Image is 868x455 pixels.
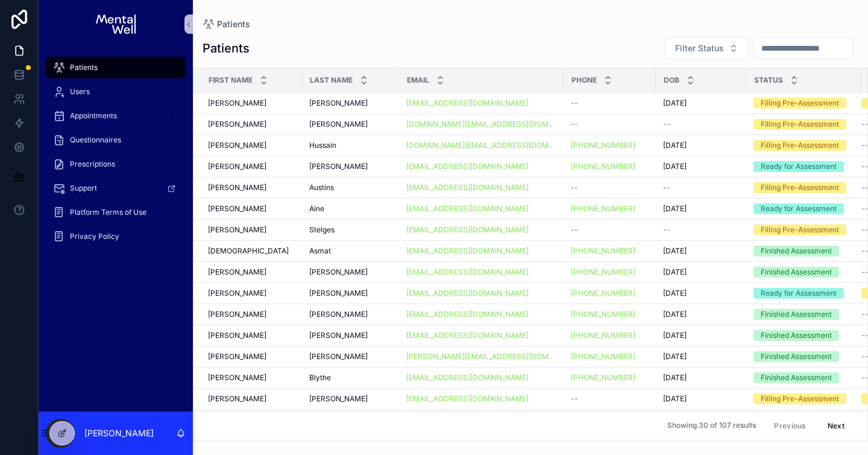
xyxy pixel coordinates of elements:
[753,203,854,214] a: Ready for Assessment
[571,394,578,404] span: --
[761,330,832,341] div: Finished Assessment
[665,37,749,60] button: Select Button
[571,352,649,361] a: [PHONE_NUMBER]
[663,225,670,235] span: --
[761,309,832,320] div: Finished Assessment
[571,373,635,383] a: [PHONE_NUMBER]
[70,159,115,169] span: Prescriptions
[309,288,368,298] span: [PERSON_NAME]
[406,310,556,319] a: [EMAIL_ADDRESS][DOMAIN_NAME]
[406,98,529,108] a: [EMAIL_ADDRESS][DOMAIN_NAME]
[761,288,837,299] div: Ready for Assessment
[761,246,832,256] div: Finished Assessment
[571,162,635,171] a: [PHONE_NUMBER]
[761,267,832,278] div: Finished Assessment
[571,119,578,129] span: --
[406,352,556,361] a: [PERSON_NAME][EMAIL_ADDRESS][DOMAIN_NAME]
[203,40,250,57] h1: Patients
[406,310,529,319] a: [EMAIL_ADDRESS][DOMAIN_NAME]
[309,394,392,404] a: [PERSON_NAME]
[663,373,687,383] span: [DATE]
[571,119,649,129] a: --
[761,119,839,130] div: Filling Pre-Assessment
[571,75,597,85] span: Phone
[208,162,266,171] span: [PERSON_NAME]
[819,416,853,435] button: Next
[753,119,854,130] a: Filling Pre-Assessment
[70,87,90,97] span: Users
[663,394,687,404] span: [DATE]
[761,98,839,109] div: Filling Pre-Assessment
[309,183,392,192] a: Austins
[406,119,556,129] a: [DOMAIN_NAME][EMAIL_ADDRESS][DOMAIN_NAME]
[208,246,289,256] span: [DEMOGRAPHIC_DATA]
[406,98,556,108] a: [EMAIL_ADDRESS][DOMAIN_NAME]
[208,98,295,108] a: [PERSON_NAME]
[663,119,670,129] span: --
[406,331,529,340] a: [EMAIL_ADDRESS][DOMAIN_NAME]
[208,288,266,298] span: [PERSON_NAME]
[761,140,839,151] div: Filling Pre-Assessment
[753,393,854,404] a: Filling Pre-Assessment
[761,351,832,362] div: Finished Assessment
[571,310,649,319] a: [PHONE_NUMBER]
[406,204,556,214] a: [EMAIL_ADDRESS][DOMAIN_NAME]
[663,352,739,361] a: [DATE]
[761,393,839,404] div: Filling Pre-Assessment
[667,421,756,431] span: Showing 30 of 107 results
[663,394,739,404] a: [DATE]
[39,48,193,263] div: scrollable content
[663,373,739,383] a: [DATE]
[309,267,392,277] a: [PERSON_NAME]
[761,372,832,383] div: Finished Assessment
[663,119,739,129] a: --
[208,267,266,277] span: [PERSON_NAME]
[46,177,186,199] a: Support
[406,141,556,150] a: [DOMAIN_NAME][EMAIL_ADDRESS][DOMAIN_NAME]
[663,183,670,192] span: --
[46,202,186,223] a: Platform Terms of Use
[70,232,119,241] span: Privacy Policy
[753,140,854,151] a: Filling Pre-Assessment
[663,288,739,298] a: [DATE]
[663,331,687,340] span: [DATE]
[571,246,635,256] a: [PHONE_NUMBER]
[571,204,635,214] a: [PHONE_NUMBER]
[309,310,392,319] a: [PERSON_NAME]
[208,310,295,319] a: [PERSON_NAME]
[753,330,854,341] a: Finished Assessment
[208,373,266,383] span: [PERSON_NAME]
[309,373,331,383] span: Blythe
[571,267,635,277] a: [PHONE_NUMBER]
[753,98,854,109] a: Filling Pre-Assessment
[571,183,649,192] a: --
[208,394,295,404] a: [PERSON_NAME]
[753,246,854,256] a: Finished Assessment
[208,98,266,108] span: [PERSON_NAME]
[309,331,368,340] span: [PERSON_NAME]
[571,98,649,108] a: --
[208,331,266,340] span: [PERSON_NAME]
[571,225,649,235] a: --
[208,183,295,192] a: [PERSON_NAME]
[663,98,739,108] a: [DATE]
[406,162,556,171] a: [EMAIL_ADDRESS][DOMAIN_NAME]
[663,310,687,319] span: [DATE]
[406,246,529,256] a: [EMAIL_ADDRESS][DOMAIN_NAME]
[664,75,679,85] span: DOB
[406,204,529,214] a: [EMAIL_ADDRESS][DOMAIN_NAME]
[406,183,556,192] a: [EMAIL_ADDRESS][DOMAIN_NAME]
[309,98,368,108] span: [PERSON_NAME]
[571,246,649,256] a: [PHONE_NUMBER]
[309,162,368,171] span: [PERSON_NAME]
[310,75,353,85] span: Last Name
[208,225,266,235] span: [PERSON_NAME]
[571,267,649,277] a: [PHONE_NUMBER]
[406,394,556,404] a: [EMAIL_ADDRESS][DOMAIN_NAME]
[406,267,556,277] a: [EMAIL_ADDRESS][DOMAIN_NAME]
[663,288,687,298] span: [DATE]
[663,141,739,150] a: [DATE]
[406,183,529,192] a: [EMAIL_ADDRESS][DOMAIN_NAME]
[309,141,336,150] span: Hussain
